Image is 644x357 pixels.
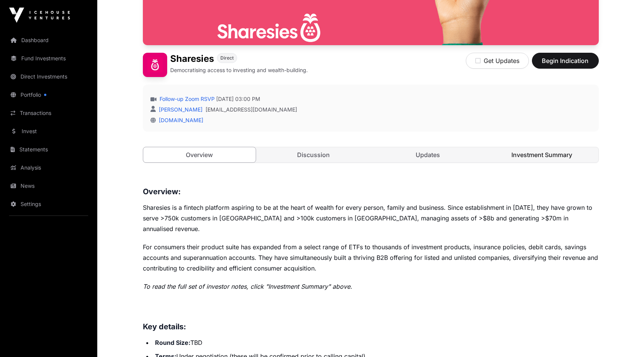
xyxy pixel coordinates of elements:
[6,123,91,140] a: Invest
[6,196,91,212] a: Settings
[6,68,91,85] a: Direct Investments
[6,159,91,176] a: Analysis
[143,53,167,77] img: Sharesies
[143,147,598,162] nav: Tabs
[466,53,529,69] button: Get Updates
[606,321,644,357] iframe: Chat Widget
[143,321,599,333] h3: Key details:
[206,106,297,113] a: [EMAIL_ADDRESS][DOMAIN_NAME]
[257,147,370,162] a: Discussion
[170,66,308,74] p: Democratising access to investing and wealth-building.
[170,53,214,65] h1: Sharesies
[6,32,91,49] a: Dashboard
[6,141,91,158] a: Statements
[9,8,70,23] img: Icehouse Ventures Logo
[541,56,589,65] span: Begin Indication
[6,50,91,67] a: Fund Investments
[143,202,599,234] p: Sharesies is a fintech platform aspiring to be at the heart of wealth for every person, family an...
[6,178,91,194] a: News
[143,283,352,290] em: To read the full set of investor notes, click "Investment Summary" above.
[158,95,215,103] a: Follow-up Zoom RSVP
[532,60,599,68] a: Begin Indication
[532,53,599,69] button: Begin Indication
[6,105,91,121] a: Transactions
[153,337,599,348] li: TBD
[216,95,260,103] span: [DATE] 03:00 PM
[143,186,599,198] h3: Overview:
[372,147,484,162] a: Updates
[157,106,203,113] a: [PERSON_NAME]
[156,117,203,123] a: [DOMAIN_NAME]
[155,339,190,346] strong: Round Size:
[6,86,91,103] a: Portfolio
[143,242,599,274] p: For consumers their product suite has expanded from a select range of ETFs to thousands of invest...
[486,147,598,162] a: Investment Summary
[143,147,256,163] a: Overview
[220,55,234,61] span: Direct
